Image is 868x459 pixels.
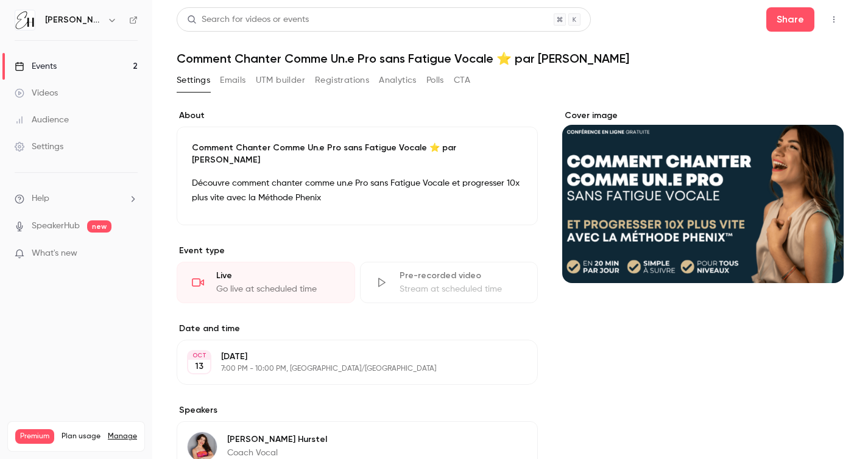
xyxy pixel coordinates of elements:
[360,262,538,303] div: Pre-recorded videoStream at scheduled time
[15,87,58,99] div: Videos
[15,60,57,72] div: Events
[62,432,101,441] span: Plan usage
[766,7,814,32] button: Share
[15,10,35,30] img: Elena Hurstel
[400,283,523,295] div: Stream at scheduled time
[15,114,69,126] div: Audience
[32,192,49,205] span: Help
[108,432,137,441] a: Manage
[192,176,523,205] p: Découvre comment chanter comme un.e Pro sans Fatigue Vocale et progresser 10x plus vite avec la M...
[562,110,844,122] label: Cover image
[227,433,327,446] p: [PERSON_NAME] Hurstel
[227,447,327,459] p: Coach Vocal
[87,220,111,233] span: new
[192,142,523,166] p: Comment Chanter Comme Un.e Pro sans Fatigue Vocale ⭐️ par [PERSON_NAME]
[426,71,444,90] button: Polls
[454,71,470,90] button: CTA
[177,404,538,416] label: Speakers
[195,360,203,373] p: 13
[177,110,538,122] label: About
[15,141,63,153] div: Settings
[315,71,369,90] button: Registrations
[188,351,210,360] div: OCT
[220,71,245,90] button: Emails
[177,262,355,303] div: LiveGo live at scheduled time
[221,364,473,374] p: 7:00 PM - 10:00 PM, [GEOGRAPHIC_DATA]/[GEOGRAPHIC_DATA]
[15,192,138,205] li: help-dropdown-opener
[15,429,54,444] span: Premium
[562,110,844,283] section: Cover image
[177,323,538,335] label: Date and time
[221,351,473,363] p: [DATE]
[177,51,844,66] h1: Comment Chanter Comme Un.e Pro sans Fatigue Vocale ⭐️ par [PERSON_NAME]
[256,71,305,90] button: UTM builder
[45,14,102,26] h6: [PERSON_NAME]
[32,247,77,260] span: What's new
[187,13,309,26] div: Search for videos or events
[216,283,340,295] div: Go live at scheduled time
[216,270,340,282] div: Live
[379,71,417,90] button: Analytics
[177,245,538,257] p: Event type
[400,270,523,282] div: Pre-recorded video
[32,220,80,233] a: SpeakerHub
[177,71,210,90] button: Settings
